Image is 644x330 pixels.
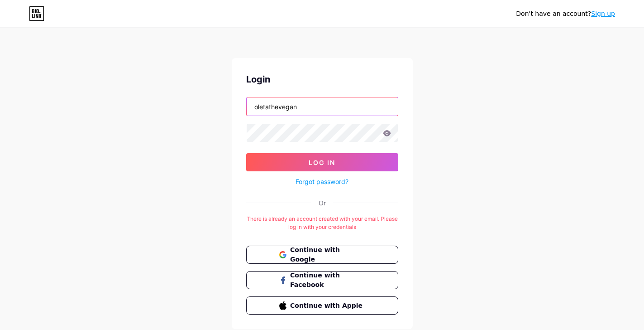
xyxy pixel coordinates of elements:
div: There is already an account created with your email. Please log in with your credentials [246,215,398,231]
span: Continue with Apple [290,301,365,311]
button: Continue with Google [246,246,398,264]
a: Forgot password? [296,177,348,186]
a: Sign up [591,10,615,17]
div: Login [246,73,398,86]
span: Continue with Google [290,245,365,264]
div: Don't have an account? [516,9,615,19]
button: Continue with Apple [246,296,398,315]
button: Continue with Facebook [246,271,398,289]
span: Log In [309,159,335,166]
span: Continue with Facebook [290,271,365,290]
div: Or [319,198,326,208]
input: Username [247,97,398,116]
button: Log In [246,153,398,171]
